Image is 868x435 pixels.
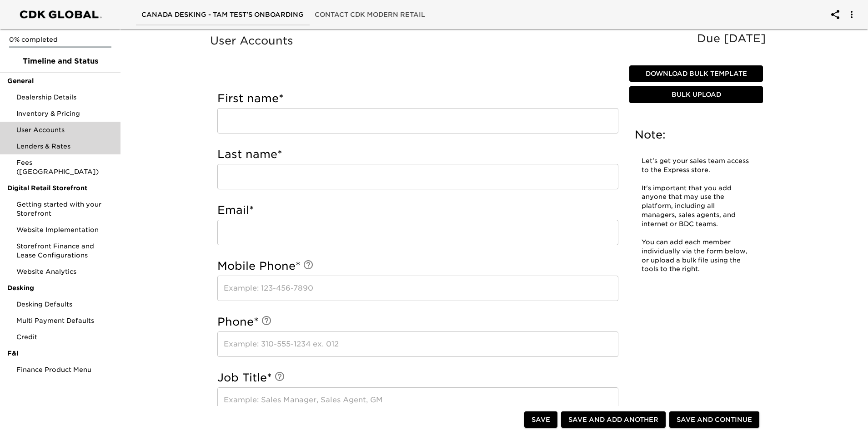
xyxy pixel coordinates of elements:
span: General [7,76,113,85]
span: Save and Continue [677,414,752,425]
button: account of current user [824,4,846,25]
h5: Last name [217,147,618,162]
span: User Accounts [16,125,113,134]
button: Download Bulk Template [629,65,763,82]
span: Finance Product Menu [16,365,113,374]
span: Canada Desking - Tam Test's Onboarding [141,9,304,20]
h5: User Accounts [210,34,770,48]
span: Save [532,414,550,425]
h5: Mobile Phone [217,259,618,273]
input: Example: Sales Manager, Sales Agent, GM [217,387,618,413]
span: Multi Payment Defaults [16,316,113,325]
h5: Phone [217,315,618,329]
h5: Note: [635,128,758,142]
button: account of current user [841,4,863,25]
span: F&I [7,349,113,358]
span: Save and Add Another [568,414,658,425]
span: Digital Retail Storefront [7,183,113,193]
span: Bulk Upload [633,89,759,100]
button: Save and Continue [669,411,759,428]
span: Desking [7,283,113,292]
button: Save [524,411,557,428]
button: Bulk Upload [629,86,763,103]
button: Save and Add Another [561,411,666,428]
input: Example: 123-456-7890 [217,276,618,301]
h5: Job Title [217,371,618,385]
span: Lenders & Rates [16,142,113,151]
span: Timeline and Status [7,56,113,67]
h5: Email [217,203,618,217]
h5: First name [217,91,618,106]
span: Download Bulk Template [633,68,759,79]
p: It's important that you add anyone that may use the platform, including all managers, sales agent... [642,184,751,229]
p: Let's get your sales team access to the Express store. [642,157,751,175]
input: Example: 310-555-1234 ex. 012 [217,331,618,357]
p: 0% completed [9,35,111,44]
span: Inventory & Pricing [16,109,113,118]
span: Dealership Details [16,93,113,102]
span: Storefront Finance and Lease Configurations [16,242,113,260]
span: Website Analytics [16,267,113,276]
span: Fees ([GEOGRAPHIC_DATA]) [16,158,113,176]
span: Desking Defaults [16,300,113,309]
span: Contact CDK Modern Retail [315,9,425,20]
span: Credit [16,332,113,341]
p: You can add each member individually via the form below, or upload a bulk file using the tools to... [642,238,751,274]
span: Getting started with your Storefront [16,200,113,218]
span: Website Implementation [16,225,113,234]
span: Due [DATE] [697,32,766,45]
